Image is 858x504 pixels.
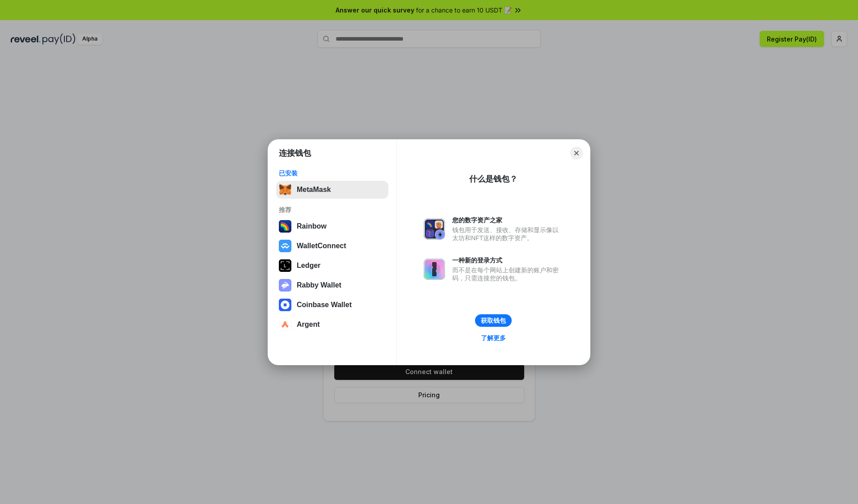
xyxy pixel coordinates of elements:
[297,262,320,270] div: Ledger
[481,317,506,325] div: 获取钱包
[276,316,388,333] button: Argent
[424,258,445,280] img: svg+xml,%3Csvg%20xmlns%3D%22http%3A%2F%2Fwww.w3.org%2F2000%2Fsvg%22%20fill%3D%22none%22%20viewBox...
[279,318,291,331] img: svg+xml,%3Csvg%20width%3D%2228%22%20height%3D%2228%22%20viewBox%3D%220%200%2028%2028%22%20fill%3D...
[424,218,445,240] img: svg+xml,%3Csvg%20xmlns%3D%22http%3A%2F%2Fwww.w3.org%2F2000%2Fsvg%22%20fill%3D%22none%22%20viewBox...
[452,266,563,282] div: 而不是在每个网站上创建新的账户和密码，只需连接您的钱包。
[570,147,583,159] button: Close
[475,332,511,344] a: 了解更多
[276,217,388,235] button: Rainbow
[279,183,291,196] img: svg+xml,%3Csvg%20fill%3D%22none%22%20height%3D%2233%22%20viewBox%3D%220%200%2035%2033%22%20width%...
[279,206,386,214] div: 推荐
[452,256,563,264] div: 一种新的登录方式
[279,279,291,292] img: svg+xml,%3Csvg%20xmlns%3D%22http%3A%2F%2Fwww.w3.org%2F2000%2Fsvg%22%20fill%3D%22none%22%20viewBox...
[297,242,346,250] div: WalletConnect
[279,169,386,177] div: 已安装
[279,240,291,252] img: svg+xml,%3Csvg%20width%3D%2228%22%20height%3D%2228%22%20viewBox%3D%220%200%2028%2028%22%20fill%3D...
[452,216,563,224] div: 您的数字资产之家
[297,281,341,289] div: Rabby Wallet
[481,334,506,342] div: 了解更多
[276,257,388,275] button: Ledger
[276,237,388,255] button: WalletConnect
[279,220,291,233] img: svg+xml,%3Csvg%20width%3D%22120%22%20height%3D%22120%22%20viewBox%3D%220%200%20120%20120%22%20fil...
[279,259,291,272] img: svg+xml,%3Csvg%20xmlns%3D%22http%3A%2F%2Fwww.w3.org%2F2000%2Fsvg%22%20width%3D%2228%22%20height%3...
[475,314,512,327] button: 获取钱包
[297,301,352,309] div: Coinbase Wallet
[452,226,563,242] div: 钱包用于发送、接收、存储和显示像以太坊和NFT这样的数字资产。
[297,321,320,329] div: Argent
[276,181,388,199] button: MetaMask
[297,222,327,230] div: Rainbow
[276,296,388,314] button: Coinbase Wallet
[279,148,311,158] h1: 连接钱包
[469,174,517,184] div: 什么是钱包？
[279,299,291,311] img: svg+xml,%3Csvg%20width%3D%2228%22%20height%3D%2228%22%20viewBox%3D%220%200%2028%2028%22%20fill%3D...
[297,186,331,194] div: MetaMask
[276,276,388,294] button: Rabby Wallet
